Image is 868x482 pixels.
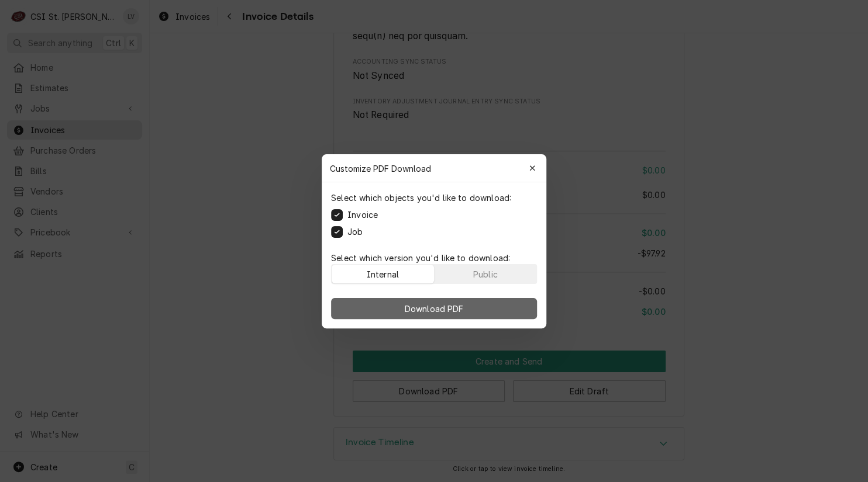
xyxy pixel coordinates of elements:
[331,192,511,204] p: Select which objects you'd like to download:
[347,209,378,221] label: Invoice
[331,298,537,319] button: Download PDF
[367,268,399,280] div: Internal
[402,302,466,314] span: Download PDF
[347,226,363,238] label: Job
[331,252,537,264] p: Select which version you'd like to download:
[473,268,498,280] div: Public
[322,154,546,182] div: Customize PDF Download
